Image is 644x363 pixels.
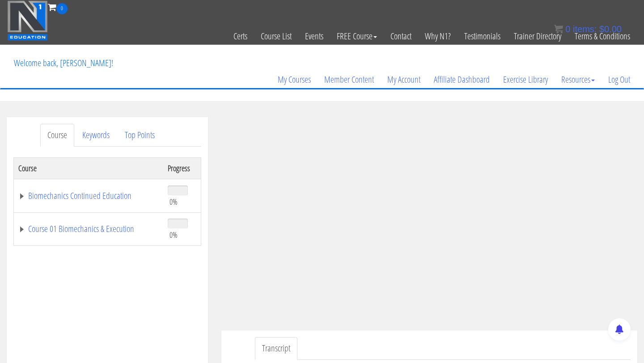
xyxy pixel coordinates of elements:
[271,58,318,101] a: My Courses
[507,14,568,58] a: Trainer Directory
[169,197,178,207] span: 0%
[7,45,120,81] p: Welcome back, [PERSON_NAME]!
[18,224,159,233] a: Course 01 Biomechanics & Execution
[14,157,164,179] th: Course
[418,14,458,58] a: Why N1?
[458,14,507,58] a: Testimonials
[496,58,555,101] a: Exercise Library
[169,230,178,240] span: 0%
[75,124,117,147] a: Keywords
[318,58,381,101] a: Member Content
[555,58,602,101] a: Resources
[255,337,297,360] a: Transcript
[565,24,570,34] span: 0
[554,25,563,34] img: icon11.png
[599,24,622,34] bdi: 0.00
[118,124,162,147] a: Top Points
[227,14,254,58] a: Certs
[56,3,68,14] span: 0
[384,14,418,58] a: Contact
[554,24,622,34] a: 0 items: $0.00
[573,24,597,34] span: items:
[7,0,48,41] img: n1-education
[330,14,384,58] a: FREE Course
[568,14,637,58] a: Terms & Conditions
[599,24,604,34] span: $
[427,58,496,101] a: Affiliate Dashboard
[298,14,330,58] a: Events
[163,157,201,179] th: Progress
[18,191,159,200] a: Biomechanics Continued Education
[602,58,637,101] a: Log Out
[40,124,74,147] a: Course
[381,58,427,101] a: My Account
[254,14,298,58] a: Course List
[48,1,68,13] a: 0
